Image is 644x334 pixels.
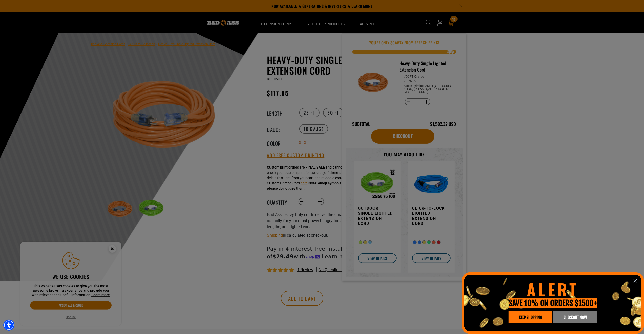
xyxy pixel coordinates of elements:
[3,320,14,331] div: Accessibility Menu
[564,315,587,319] span: CHECKOUT NOW
[519,315,542,319] span: KEEP SHOPPING
[509,311,552,323] a: KEEP SHOPPING
[509,298,597,308] span: SAVE 10% ON ORDERS $1500+
[462,272,644,334] div: information
[553,311,597,323] a: CHECKOUT NOW
[527,277,579,301] span: ALERT
[632,277,639,285] button: Close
